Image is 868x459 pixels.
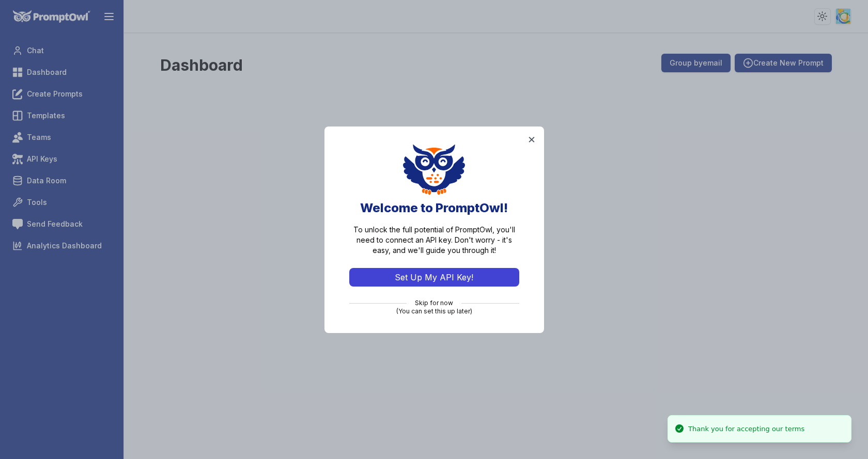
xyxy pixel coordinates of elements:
[349,200,519,216] h2: Welcome to PromptOwl!
[358,307,511,315] p: (You can set this up later)
[349,225,519,256] p: To unlock the full potential of PromptOwl, you'll need to connect an API key. Don't worry - it's ...
[415,299,453,307] a: Skip for now
[528,131,536,147] button: ×
[688,424,804,434] div: Thank you for accepting our terms
[349,268,519,287] button: Set Up My API Key!
[349,260,519,287] a: Set Up My API Key!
